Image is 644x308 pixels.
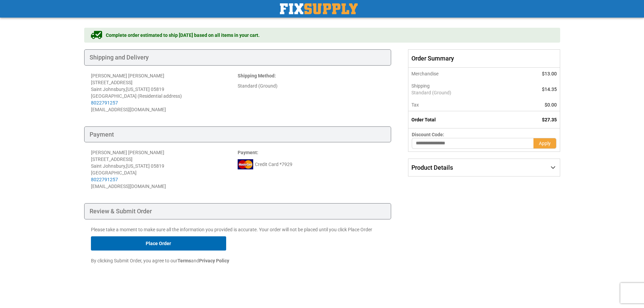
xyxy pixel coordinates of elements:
[408,68,512,80] th: Merchandise
[411,83,430,89] span: Shipping
[238,159,253,169] img: mc.png
[408,99,512,111] th: Tax
[238,159,384,169] div: Credit Card *7929
[542,87,557,92] span: $14.35
[412,132,444,137] span: Discount Code:
[91,236,226,251] button: Place Order
[542,71,557,76] span: $13.00
[199,258,229,263] strong: Privacy Policy
[91,226,385,233] p: Please take a moment to make sure all the information you provided is accurate. Your order will n...
[84,203,391,219] div: Review & Submit Order
[533,138,556,149] button: Apply
[177,258,191,263] strong: Terms
[91,149,238,183] div: [PERSON_NAME] [PERSON_NAME] [STREET_ADDRESS] Saint Johnsbury , 05819 [GEOGRAPHIC_DATA]
[238,73,276,78] strong: :
[91,107,166,112] span: [EMAIL_ADDRESS][DOMAIN_NAME]
[238,82,384,89] div: Standard (Ground)
[91,184,166,189] span: [EMAIL_ADDRESS][DOMAIN_NAME]
[280,3,358,14] img: Fix Industrial Supply
[91,177,118,182] a: 8022791257
[84,49,391,66] div: Shipping and Delivery
[539,141,551,146] span: Apply
[542,117,557,122] span: $27.35
[411,117,436,122] strong: Order Total
[91,72,238,113] address: [PERSON_NAME] [PERSON_NAME] [STREET_ADDRESS] Saint Johnsbury , 05819 [GEOGRAPHIC_DATA] (Residenti...
[91,100,118,105] a: 8022791257
[106,32,260,39] span: Complete order estimated to ship [DATE] based on all items in your cart.
[238,150,258,155] strong: :
[411,164,453,171] span: Product Details
[545,102,557,108] span: $0.00
[408,49,560,68] span: Order Summary
[91,257,385,264] p: By clicking Submit Order, you agree to our and
[238,73,275,78] span: Shipping Method
[280,3,358,14] a: store logo
[126,163,150,169] span: [US_STATE]
[126,87,150,92] span: [US_STATE]
[238,150,257,155] span: Payment
[84,126,391,143] div: Payment
[411,89,508,96] span: Standard (Ground)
